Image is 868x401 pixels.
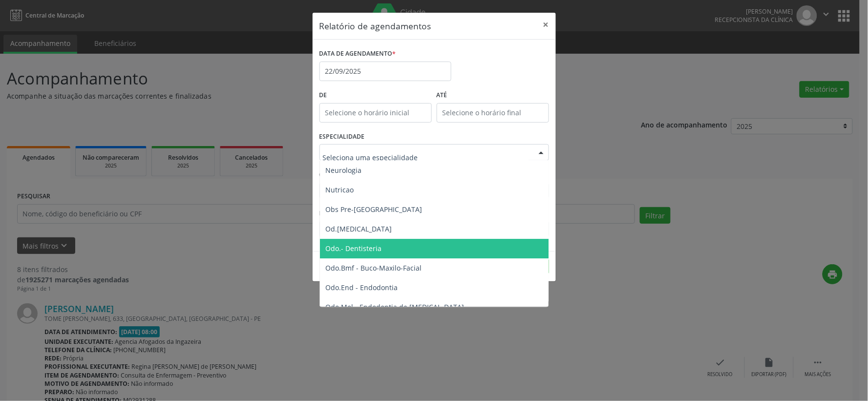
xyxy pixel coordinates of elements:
span: Odo.Bmf - Buco-Maxilo-Facial [326,263,422,273]
span: Odo.- Dentisteria [326,244,382,253]
span: Od.[MEDICAL_DATA] [326,224,392,233]
label: ATÉ [437,88,549,103]
label: De [319,88,432,103]
input: Selecione o horário inicial [319,103,432,123]
span: Odo.End - Endodontia [326,283,398,292]
label: ESPECIALIDADE [319,129,365,145]
h5: Relatório de agendamentos [319,20,431,32]
input: Seleciona uma especialidade [323,148,529,167]
input: Selecione o horário final [437,103,549,123]
span: Neurologia [326,166,362,175]
span: Obs Pre-[GEOGRAPHIC_DATA] [326,205,423,214]
input: Selecione uma data ou intervalo [319,62,451,81]
span: Nutricao [326,185,354,194]
button: Close [536,13,556,37]
label: DATA DE AGENDAMENTO [319,46,396,62]
span: Odo.Mol - Endodontia de [MEDICAL_DATA] [326,302,465,312]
